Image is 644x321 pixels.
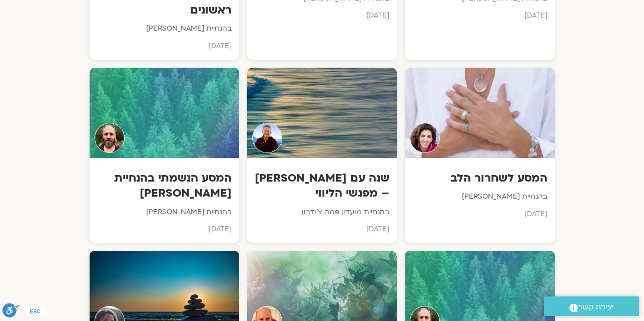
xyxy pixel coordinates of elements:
[412,10,547,22] p: [DATE]
[255,171,389,201] h3: שנה עם [PERSON_NAME] – מפגשי הליווי
[90,68,239,243] a: Teacherהמסע הנשמתי בהנחיית [PERSON_NAME]בהנחיית [PERSON_NAME][DATE]
[252,123,282,153] img: Teacher
[97,171,232,201] h3: המסע הנשמתי בהנחיית [PERSON_NAME]
[255,206,389,218] p: בהנחיית מועדון פמה צ'ודרון
[97,223,232,235] p: [DATE]
[578,300,614,314] span: יצירת קשר
[95,123,125,153] img: Teacher
[247,68,397,243] a: Teacherשנה עם [PERSON_NAME] – מפגשי הליוויבהנחיית מועדון פמה צ'ודרון[DATE]
[97,23,232,35] p: בהנחיית [PERSON_NAME]
[255,223,389,235] p: [DATE]
[255,10,389,22] p: [DATE]
[412,171,547,186] h3: המסע לשחרור הלב
[412,208,547,220] p: [DATE]
[544,296,639,316] a: יצירת קשר
[97,206,232,218] p: בהנחיית [PERSON_NAME]
[97,40,232,52] p: [DATE]
[412,191,547,203] p: בהנחיית [PERSON_NAME]
[410,123,440,153] img: Teacher
[405,68,554,243] a: Teacherהמסע לשחרור הלבבהנחיית [PERSON_NAME][DATE]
